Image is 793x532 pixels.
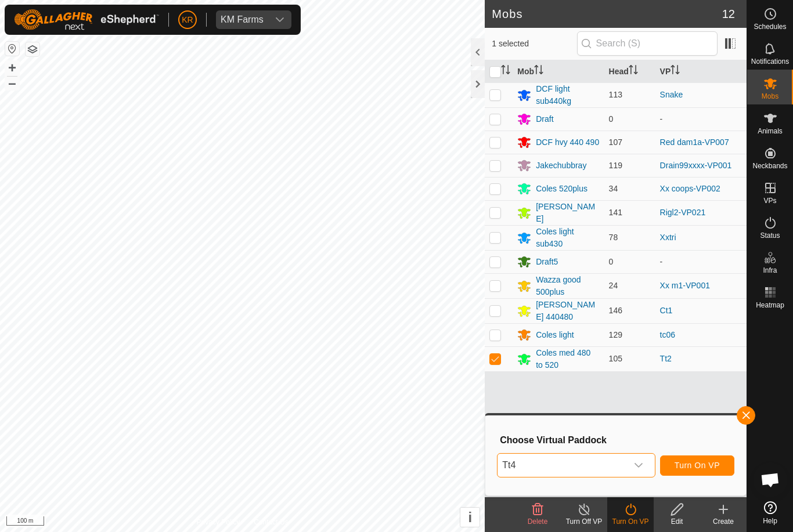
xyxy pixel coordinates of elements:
button: Map Layers [26,42,39,56]
div: Wazza good 500plus [536,274,599,298]
a: Ct1 [660,306,673,315]
h2: Mobs [492,7,722,21]
a: Tt2 [660,354,672,363]
div: Coles light sub430 [536,226,599,250]
th: Mob [513,60,604,83]
div: [PERSON_NAME] 440480 [536,299,599,323]
div: KM Farms [221,15,264,24]
a: Contact Us [254,517,288,527]
span: 12 [722,5,735,23]
div: Turn Off VP [561,516,607,527]
span: Help [763,517,777,524]
h3: Choose Virtual Paddock [500,435,734,446]
span: Neckbands [752,162,787,169]
p-sorticon: Activate to sort [501,67,510,76]
input: Search (S) [577,31,718,56]
span: KM Farms [216,10,268,29]
th: VP [655,60,747,83]
button: i [460,508,480,527]
span: Status [760,232,780,239]
div: Edit [654,516,700,527]
span: 0 [609,257,614,266]
div: Turn On VP [607,516,654,527]
span: 119 [609,161,622,170]
span: 113 [609,90,622,99]
a: Snake [660,90,683,99]
a: tc06 [660,330,675,339]
div: DCF light sub440kg [536,83,599,107]
div: Draft5 [536,256,558,268]
span: 141 [609,208,622,217]
a: Rigl2-VP021 [660,208,706,217]
span: 78 [609,233,618,242]
button: – [5,76,19,90]
a: Xxtri [660,233,676,242]
a: Privacy Policy [197,517,240,527]
p-sorticon: Activate to sort [534,67,543,76]
span: VPs [763,197,776,204]
p-sorticon: Activate to sort [629,67,638,76]
span: Animals [758,128,783,135]
span: 34 [609,184,618,193]
a: Xx coops-VP002 [660,184,720,193]
span: 105 [609,354,622,363]
div: dropdown trigger [627,454,650,477]
p-sorticon: Activate to sort [671,67,680,76]
button: Turn On VP [660,455,734,476]
span: 107 [609,137,622,147]
span: 129 [609,330,622,339]
span: Delete [528,517,548,526]
td: - [655,250,747,273]
span: Heatmap [756,302,784,309]
span: Mobs [762,93,778,100]
span: 0 [609,114,614,124]
a: Help [747,497,793,529]
span: 146 [609,306,622,315]
th: Head [604,60,655,83]
span: Tt4 [498,454,626,477]
span: Infra [763,267,777,274]
span: Schedules [754,23,786,30]
div: Coles med 480 to 520 [536,347,599,371]
a: Drain99xxxx-VP001 [660,161,732,170]
img: Gallagher Logo [14,9,159,30]
span: 1 selected [492,38,576,50]
div: Jakechubbray [536,160,586,172]
div: Coles light [536,329,574,341]
span: i [468,509,472,525]
a: Red dam1a-VP007 [660,137,729,147]
div: dropdown trigger [268,10,291,29]
td: - [655,107,747,131]
button: Reset Map [5,42,19,56]
div: Create [700,516,747,527]
span: Notifications [751,58,789,65]
div: DCF hvy 440 490 [536,136,599,149]
a: Xx m1-VP001 [660,281,710,290]
span: KR [182,14,193,26]
div: [PERSON_NAME] [536,201,599,225]
div: Draft [536,113,553,125]
span: 24 [609,281,618,290]
button: + [5,61,19,75]
span: Turn On VP [675,461,720,470]
div: Open chat [753,462,788,497]
div: Coles 520plus [536,183,587,195]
